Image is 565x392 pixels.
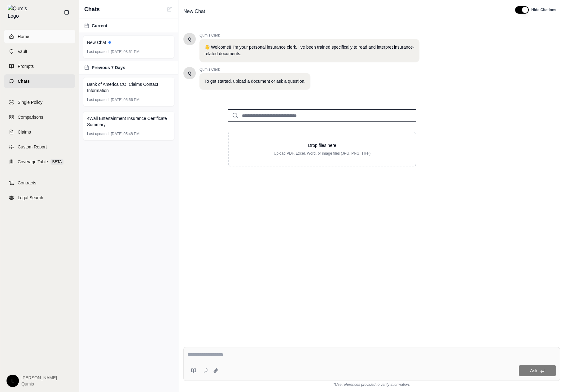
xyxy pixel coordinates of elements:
[87,39,106,46] span: New Chat
[18,33,29,40] span: Home
[239,151,406,156] p: Upload PDF, Excel, Word, or image files (JPG, PNG, TIFF)
[519,365,556,376] button: Ask
[199,33,419,38] span: Qumis Clerk
[204,78,305,85] p: To get started, upload a document or ask a question.
[87,81,170,94] span: Bank of America COI Claims Contact Information
[239,142,406,148] p: Drop files here
[187,364,200,377] button: Prompt Library
[18,114,43,120] span: Comparisons
[530,368,537,373] span: Ask
[21,381,57,387] span: Qumis
[84,5,100,14] span: Chats
[166,6,173,13] button: New Chat
[18,63,34,69] span: Prompts
[188,36,191,42] span: Hello
[4,110,75,124] a: Comparisons
[4,191,75,205] a: Legal Search
[181,7,508,16] div: Edit Title
[4,74,75,88] a: Chats
[4,45,75,58] a: Vault
[18,195,43,201] span: Legal Search
[87,131,110,136] span: Last updated:
[199,67,310,72] span: Qumis Clerk
[4,176,75,190] a: Contracts
[4,30,75,43] a: Home
[4,155,75,169] a: Coverage TableBETA
[181,7,208,16] span: New Chat
[111,49,139,54] span: [DATE] 03:51 PM
[87,115,170,128] span: 4Wall Entertainment Insurance Certificate Summary
[18,159,48,165] span: Coverage Table
[7,375,19,387] div: L
[204,44,414,57] p: 👋 Welcome!! I'm your personal insurance clerk. I've been trained specifically to read and interpr...
[18,180,36,186] span: Contracts
[4,95,75,109] a: Single Policy
[18,78,30,84] span: Chats
[18,48,27,55] span: Vault
[8,5,31,20] img: Qumis Logo
[18,99,42,105] span: Single Policy
[4,125,75,139] a: Claims
[92,64,125,71] span: Previous 7 Days
[18,129,31,135] span: Claims
[111,97,139,102] span: [DATE] 05:56 PM
[87,97,110,102] span: Last updated:
[531,7,556,12] span: Hide Citations
[62,7,72,17] button: Collapse sidebar
[4,59,75,73] a: Prompts
[50,159,64,165] span: BETA
[87,49,110,54] span: Last updated:
[4,140,75,154] a: Custom Report
[18,144,47,150] span: Custom Report
[188,70,191,76] span: Hello
[92,23,107,29] span: Current
[21,375,57,381] span: [PERSON_NAME]
[111,131,139,136] span: [DATE] 05:48 PM
[183,381,560,387] div: *Use references provided to verify information.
